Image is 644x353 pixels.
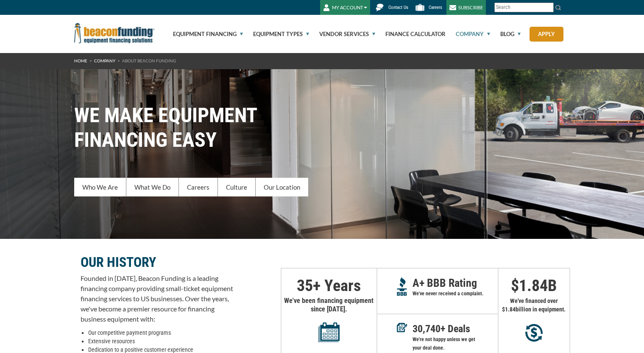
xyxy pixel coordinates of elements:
[519,276,548,295] span: 1.84
[494,3,554,12] input: Search
[88,337,233,345] li: Extensive resources
[74,103,570,152] h1: WE MAKE EQUIPMENT FINANCING EASY
[318,322,340,342] img: Years in equipment financing
[446,15,490,53] a: Company
[545,4,552,11] a: Clear search text
[525,324,543,342] img: Millions in equipment purchases
[74,58,87,63] a: HOME
[397,277,407,296] img: A+ Reputation BBB
[74,178,126,196] a: Who We Are
[179,178,218,196] a: Careers
[388,5,408,10] span: Contact Us
[256,178,308,196] a: Our Location
[413,325,498,333] p: + Deals
[163,15,243,53] a: Equipment Financing
[499,281,569,290] p: $ B
[376,15,446,53] a: Finance Calculator
[413,289,498,298] p: We've never received a complaint.
[74,29,155,36] a: Beacon Funding Corporation
[555,4,562,11] img: Search
[218,178,256,196] a: Culture
[88,328,233,337] li: Our competitive payment programs
[297,276,313,295] span: 35
[74,23,155,43] img: Beacon Funding Corporation
[243,15,309,53] a: Equipment Types
[413,279,498,287] p: A+ BBB Rating
[429,5,442,10] span: Careers
[282,297,376,342] p: We've been financing equipment since [DATE].
[413,323,440,335] span: 30,740
[397,323,407,332] img: Deals in Equipment Financing
[309,15,375,53] a: Vendor Services
[413,335,498,352] p: We're not happy unless we get your deal done.
[81,273,233,324] p: Founded in [DATE], Beacon Funding is a leading financing company providing small-ticket equipment...
[282,281,376,290] p: + Years
[499,297,569,314] p: We've financed over $ billion in equipment.
[491,15,521,53] a: Blog
[530,27,563,42] a: Apply
[505,306,516,313] span: 1.84
[94,58,115,63] a: Company
[81,257,233,267] p: OUR HISTORY
[122,58,176,63] span: About Beacon Funding
[126,178,179,196] a: What We Do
